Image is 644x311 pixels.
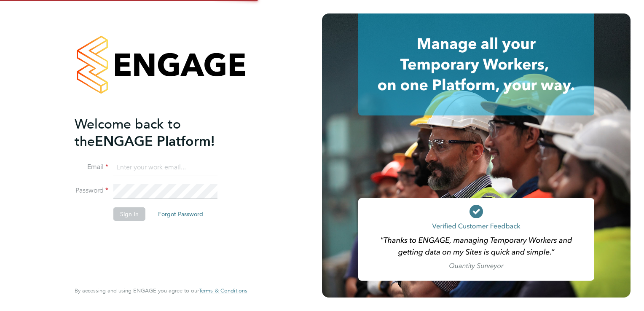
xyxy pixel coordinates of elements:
[113,160,217,175] input: Enter your work email...
[75,115,239,150] h2: ENGAGE Platform!
[75,287,247,294] span: By accessing and using ENGAGE you agree to our
[199,287,247,294] span: Terms & Conditions
[151,207,210,221] button: Forgot Password
[113,207,145,221] button: Sign In
[75,186,108,195] label: Password
[75,116,181,150] span: Welcome back to the
[199,287,247,294] a: Terms & Conditions
[75,163,108,172] label: Email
